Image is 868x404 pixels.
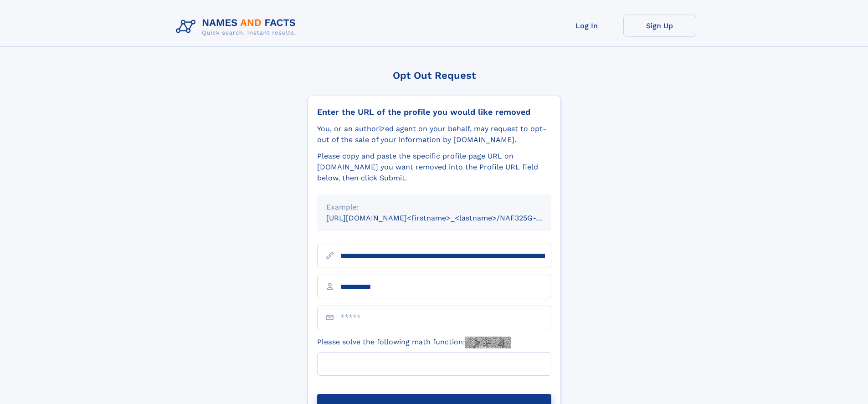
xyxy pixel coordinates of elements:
div: Opt Out Request [308,70,561,81]
a: Log In [550,15,623,37]
small: [URL][DOMAIN_NAME]<firstname>_<lastname>/NAF325G-xxxxxxxx [326,214,569,222]
label: Please solve the following math function: [317,337,511,348]
a: Sign Up [623,15,696,37]
img: Logo Names and Facts [172,15,303,39]
div: Please copy and paste the specific profile page URL on [DOMAIN_NAME] you want removed into the Pr... [317,151,551,184]
div: Enter the URL of the profile you would like removed [317,107,551,117]
div: You, or an authorized agent on your behalf, may request to opt-out of the sale of your informatio... [317,123,551,145]
div: Example: [326,202,542,213]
